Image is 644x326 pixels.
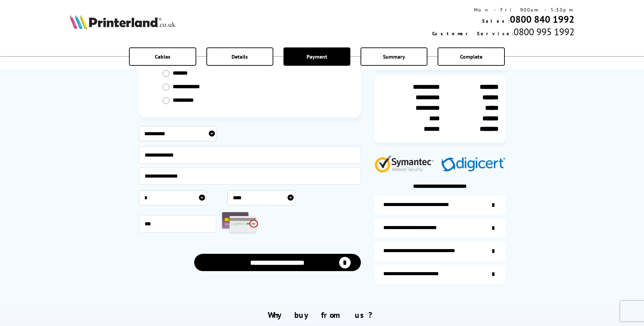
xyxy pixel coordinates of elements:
[70,14,176,29] img: Printerland Logo
[155,53,170,60] span: Cables
[374,242,505,261] a: additional-cables
[232,53,248,60] span: Details
[374,265,505,284] a: secure-website
[432,30,514,37] span: Customer Service:
[383,53,405,60] span: Summary
[374,219,505,238] a: items-arrive
[514,25,574,38] span: 0800 995 1992
[307,53,327,60] span: Payment
[482,18,510,24] span: Sales:
[460,53,482,60] span: Complete
[70,310,574,320] h2: Why buy from us?
[510,13,574,25] a: 0800 840 1992
[432,7,574,13] div: Mon - Fri 9:00am - 5:30pm
[374,196,505,215] a: additional-ink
